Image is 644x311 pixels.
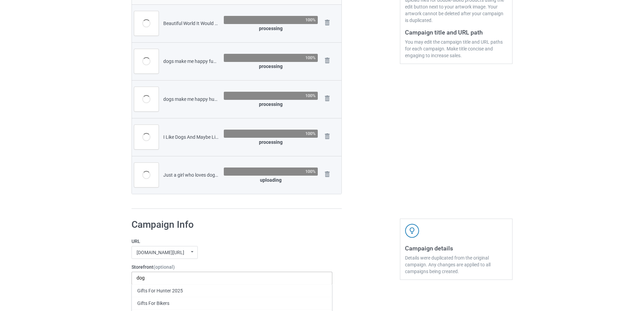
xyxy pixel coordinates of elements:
[132,219,332,231] h1: Campaign Info
[405,244,507,252] h3: Campaign details
[153,264,175,270] span: (optional)
[132,284,332,297] div: Gifts For Hunter 2025
[132,264,332,270] label: Storefront
[224,177,318,183] div: uploading
[405,224,419,238] img: svg+xml;base64,PD94bWwgdmVyc2lvbj0iMS4wIiBlbmNvZGluZz0iVVRGLTgiPz4KPHN2ZyB3aWR0aD0iNDJweCIgaGVpZ2...
[132,297,332,309] div: Gifts For Bikers
[163,58,219,65] div: dogs make me happy funny gift.png
[163,172,219,178] div: Just a girl who loves dogs.png
[405,254,507,275] div: Details were duplicated from the original campaign. Any changes are applied to all campaigns bein...
[132,238,332,245] label: URL
[137,250,184,255] div: [DOMAIN_NAME][URL]
[323,132,332,141] img: svg+xml;base64,PD94bWwgdmVyc2lvbj0iMS4wIiBlbmNvZGluZz0iVVRGLTgiPz4KPHN2ZyB3aWR0aD0iMjhweCIgaGVpZ2...
[405,28,507,36] h3: Campaign title and URL path
[305,169,316,174] div: 100%
[405,39,507,59] div: You may edit the campaign title and URL paths for each campaign. Make title concise and engaging ...
[224,63,318,70] div: processing
[323,18,332,27] img: svg+xml;base64,PD94bWwgdmVyc2lvbj0iMS4wIiBlbmNvZGluZz0iVVRGLTgiPz4KPHN2ZyB3aWR0aD0iMjhweCIgaGVpZ2...
[305,131,316,136] div: 100%
[323,170,332,179] img: svg+xml;base64,PD94bWwgdmVyc2lvbj0iMS4wIiBlbmNvZGluZz0iVVRGLTgiPz4KPHN2ZyB3aWR0aD0iMjhweCIgaGVpZ2...
[323,56,332,65] img: svg+xml;base64,PD94bWwgdmVyc2lvbj0iMS4wIiBlbmNvZGluZz0iVVRGLTgiPz4KPHN2ZyB3aWR0aD0iMjhweCIgaGVpZ2...
[305,55,316,60] div: 100%
[163,20,219,27] div: Beautiful World It Would Be If People Had Hearts Like Dogs.png
[163,134,219,140] div: I Like Dogs And Maybe Like 3 People.png
[224,139,318,146] div: processing
[305,18,316,22] div: 100%
[224,101,318,108] div: processing
[224,25,318,32] div: processing
[163,96,219,103] div: dogs make me happy humans make my head hurt.png
[305,93,316,98] div: 100%
[323,94,332,103] img: svg+xml;base64,PD94bWwgdmVyc2lvbj0iMS4wIiBlbmNvZGluZz0iVVRGLTgiPz4KPHN2ZyB3aWR0aD0iMjhweCIgaGVpZ2...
